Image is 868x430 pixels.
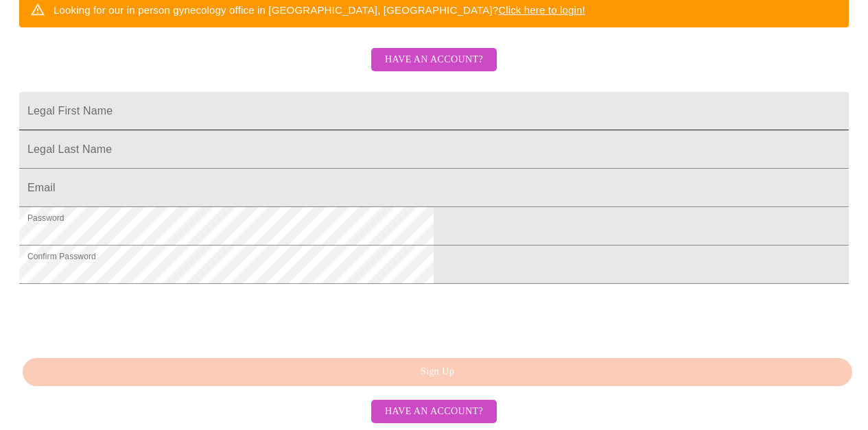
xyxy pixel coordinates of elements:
[19,291,228,344] iframe: reCAPTCHA
[385,403,483,420] span: Have an account?
[498,4,585,16] a: Click here to login!
[371,400,497,424] button: Have an account?
[371,48,497,72] button: Have an account?
[385,51,483,69] span: Have an account?
[368,405,500,416] a: Have an account?
[368,63,500,75] a: Have an account?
